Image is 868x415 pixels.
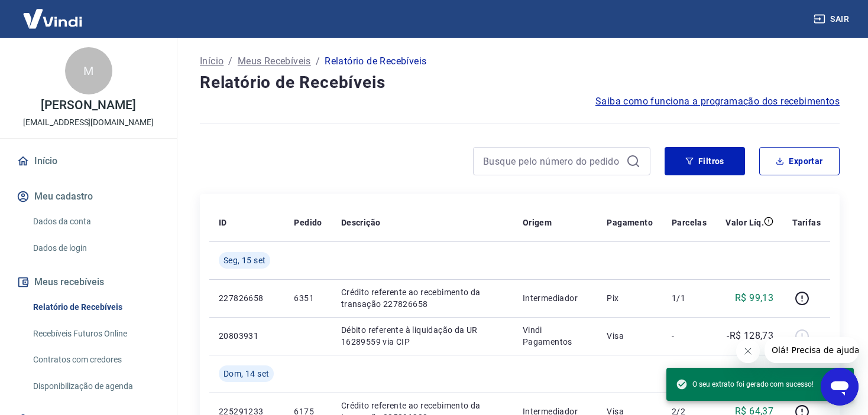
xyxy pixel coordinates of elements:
[200,54,224,68] a: Início
[672,292,707,304] p: 1/1
[523,292,588,304] p: Intermediador
[228,54,232,68] p: /
[672,217,707,228] p: Parcelas
[676,378,814,390] span: O seu extrato foi gerado com sucesso!
[14,269,163,295] button: Meus recebíveis
[665,147,745,175] button: Filtros
[7,8,99,18] span: Olá! Precisa de ajuda?
[727,329,773,343] p: -R$ 128,73
[200,71,840,94] h4: Relatório de Recebíveis
[483,152,621,170] input: Busque pelo número do pedido
[65,47,112,94] div: M
[219,330,275,342] p: 20803931
[28,348,163,372] a: Contratos com credores
[23,116,154,129] p: [EMAIL_ADDRESS][DOMAIN_NAME]
[294,217,322,228] p: Pedido
[736,339,760,363] iframe: Fechar mensagem
[28,236,163,260] a: Dados de login
[523,217,552,228] p: Origem
[14,184,163,210] button: Meu cadastro
[28,295,163,319] a: Relatório de Recebíveis
[219,217,227,228] p: ID
[607,292,653,304] p: Pix
[28,210,163,234] a: Dados da conta
[759,147,840,175] button: Exportar
[224,254,265,266] span: Seg, 15 set
[219,292,275,304] p: 227826658
[672,330,707,342] p: -
[607,330,653,342] p: Visa
[325,54,426,68] p: Relatório de Recebíveis
[341,324,504,348] p: Débito referente à liquidação da UR 16289559 via CIP
[238,54,311,68] a: Meus Recebíveis
[821,368,859,406] iframe: Botão para abrir a janela de mensagens
[294,292,322,304] p: 6351
[765,337,859,363] iframe: Mensagem da empresa
[316,54,320,68] p: /
[735,291,773,305] p: R$ 99,13
[28,374,163,398] a: Disponibilização de agenda
[341,286,504,310] p: Crédito referente ao recebimento da transação 227826658
[607,217,653,228] p: Pagamento
[595,94,840,109] a: Saiba como funciona a programação dos recebimentos
[341,217,381,228] p: Descrição
[792,217,821,228] p: Tarifas
[726,217,764,228] p: Valor Líq.
[41,99,135,112] p: [PERSON_NAME]
[14,1,91,37] img: Vindi
[14,148,163,174] a: Início
[224,368,269,380] span: Dom, 14 set
[28,322,163,346] a: Recebíveis Futuros Online
[811,8,854,30] button: Sair
[523,324,588,348] p: Vindi Pagamentos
